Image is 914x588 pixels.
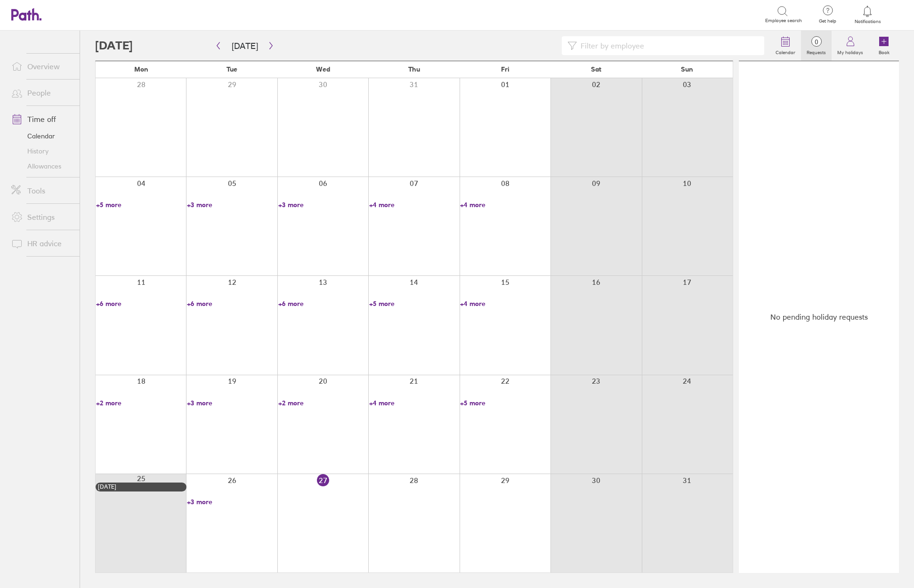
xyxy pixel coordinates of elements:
[187,201,277,209] a: +3 more
[4,181,80,200] a: Tools
[577,37,759,55] input: Filter by employee
[739,61,899,573] div: No pending holiday requests
[96,201,186,209] a: +5 more
[460,201,550,209] a: +4 more
[852,19,883,24] span: Notifications
[770,31,801,61] a: Calendar
[278,299,368,308] a: +6 more
[4,110,80,129] a: Time off
[4,234,80,253] a: HR advice
[770,47,801,56] label: Calendar
[316,65,330,73] span: Wed
[187,299,277,308] a: +6 more
[460,299,550,308] a: +4 more
[226,65,237,73] span: Tue
[832,31,869,61] a: My holidays
[369,399,459,407] a: +4 more
[278,399,368,407] a: +2 more
[812,18,843,24] span: Get help
[96,399,186,407] a: +2 more
[4,57,80,76] a: Overview
[832,47,869,56] label: My holidays
[4,129,80,144] a: Calendar
[4,144,80,159] a: History
[869,31,899,61] a: Book
[681,65,693,73] span: Sun
[591,65,601,73] span: Sat
[801,31,832,61] a: 0Requests
[369,299,459,308] a: +5 more
[501,65,510,73] span: Fri
[105,10,129,18] div: Search
[873,47,895,56] label: Book
[224,38,266,54] button: [DATE]
[801,47,832,56] label: Requests
[4,159,80,174] a: Allowances
[765,18,802,24] span: Employee search
[801,38,832,46] span: 0
[4,83,80,102] a: People
[134,65,148,73] span: Mon
[187,399,277,407] a: +3 more
[4,208,80,226] a: Settings
[278,201,368,209] a: +3 more
[187,498,277,506] a: +3 more
[96,299,186,308] a: +6 more
[852,5,883,24] a: Notifications
[369,201,459,209] a: +4 more
[98,483,184,490] div: [DATE]
[460,399,550,407] a: +5 more
[408,65,420,73] span: Thu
